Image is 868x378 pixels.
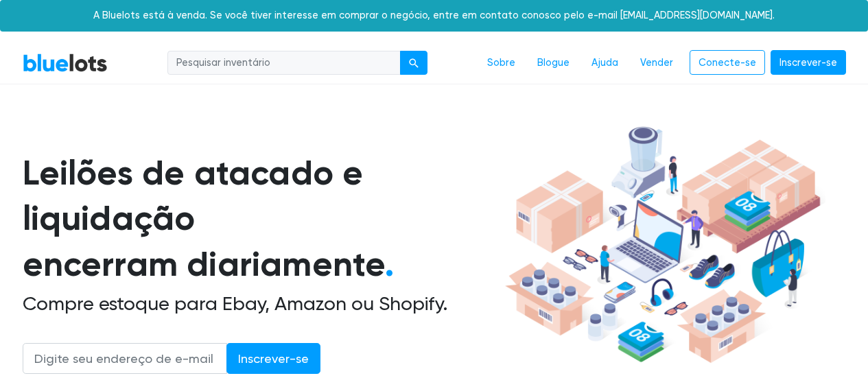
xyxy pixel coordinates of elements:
input: Pesquisar inventário [167,51,401,75]
a: Conecte-se [690,50,765,75]
a: Vender [629,50,684,76]
font: Ajuda [591,57,618,69]
font: Compre estoque para Ebay, Amazon ou Shopify. [23,292,448,315]
font: Blogue [537,57,570,69]
font: Leilões de atacado e liquidação [23,152,364,239]
font: . [385,244,394,285]
font: Conecte-se [699,57,756,69]
font: encerram diariamente [23,244,385,285]
a: Blogue [526,50,580,76]
img: hero-ee84e7d0318cb26816c560f6b4441b76977f77a177738b4e94f68c95b2b83dbb.png [500,120,825,370]
font: Sobre [487,57,515,69]
input: Inscrever-se [226,343,320,374]
input: Digite seu endereço de e-mail [23,343,227,374]
a: Sobre [476,50,526,76]
a: Ajuda [580,50,629,76]
font: Vender [640,57,673,69]
font: Inscrever-se [779,57,837,69]
a: Inscrever-se [771,50,846,75]
font: A Bluelots está à venda. Se você tiver interesse em comprar o negócio, entre em contato conosco p... [93,10,775,21]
